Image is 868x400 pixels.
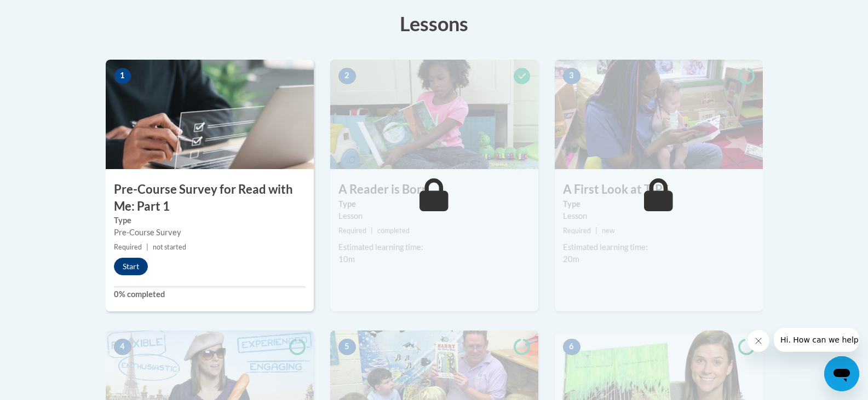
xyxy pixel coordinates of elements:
label: Type [563,198,755,210]
span: | [146,243,148,251]
iframe: Close message [748,330,769,352]
span: | [371,227,373,235]
h3: Pre-Course Survey for Read with Me: Part 1 [106,181,314,215]
div: Lesson [563,210,755,222]
span: Required [563,227,591,235]
span: 5 [338,339,356,355]
span: 2 [338,68,356,84]
div: Pre-Course Survey [114,227,306,239]
label: 0% completed [114,288,306,300]
span: 10m [338,254,355,264]
img: Course Image [555,60,763,169]
div: Estimated learning time: [338,241,530,253]
span: 3 [563,68,580,84]
h3: A Reader is Born [330,181,538,198]
iframe: Message from company [774,328,859,352]
span: new [602,227,615,235]
div: Estimated learning time: [563,241,755,253]
img: Course Image [330,60,538,169]
button: Start [114,258,148,275]
label: Type [114,215,306,227]
span: Required [114,243,142,251]
span: Hi. How can we help? [7,8,89,16]
span: 6 [563,339,580,355]
span: completed [377,227,410,235]
span: 20m [563,254,579,264]
span: 1 [114,68,131,84]
h3: A First Look at TIPS [555,181,763,198]
span: not started [153,243,186,251]
div: Lesson [338,210,530,222]
span: 4 [114,339,131,355]
h3: Lessons [106,10,763,37]
span: | [595,227,597,235]
label: Type [338,198,530,210]
iframe: Button to launch messaging window [824,356,859,391]
span: Required [338,227,366,235]
img: Course Image [106,60,314,169]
